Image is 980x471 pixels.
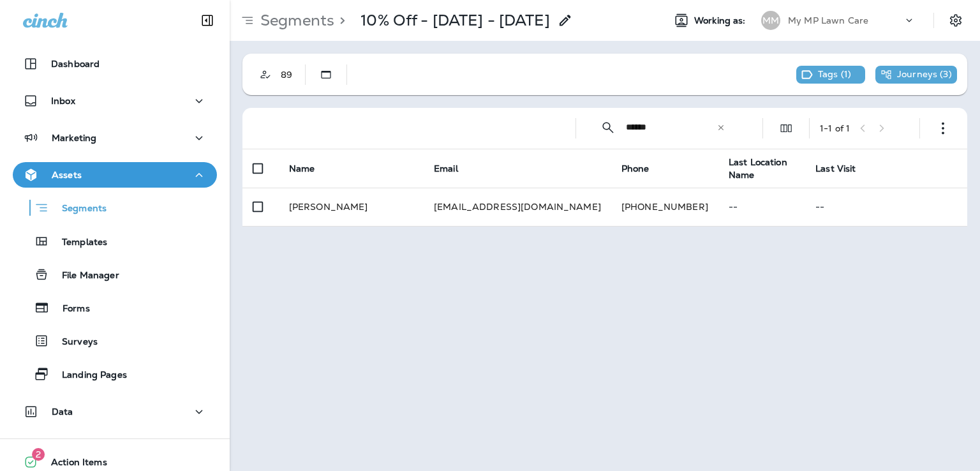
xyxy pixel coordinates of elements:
p: Templates [49,237,107,249]
p: Segments [255,11,334,30]
p: Segments [49,203,107,216]
p: Tags ( 1 ) [818,69,851,80]
p: Forms [50,303,90,315]
span: Working as: [694,15,748,26]
span: Last Visit [815,163,856,174]
div: 1 - 1 of 1 [820,123,850,133]
p: Journeys ( 3 ) [897,69,952,80]
td: [PHONE_NUMBER] [611,188,718,226]
span: Phone [621,163,650,174]
button: Surveys [13,327,217,354]
div: 10% Off - Oct 16 - 31, 2023 [360,11,550,30]
button: Forms [13,294,217,321]
button: Templates [13,228,217,255]
span: Name [289,163,315,174]
button: File Manager [13,261,217,288]
span: 2 [32,448,45,461]
button: Collapse Sidebar [189,8,225,33]
button: Landing Pages [13,361,217,387]
p: 10% Off - [DATE] - [DATE] [360,11,550,30]
button: Settings [944,9,967,32]
span: Last Location Name [729,156,787,181]
span: Email [434,163,458,174]
button: Assets [13,162,217,188]
button: Data [13,399,217,424]
button: Edit Fields [773,116,799,141]
button: Dashboard [13,51,217,77]
td: [EMAIL_ADDRESS][DOMAIN_NAME] [424,188,611,226]
p: Landing Pages [49,370,127,382]
p: Dashboard [51,59,100,69]
p: -- [815,202,957,212]
button: Static [313,62,339,87]
p: File Manager [49,270,119,282]
p: > [334,11,345,30]
div: MM [761,11,780,30]
p: Inbox [51,96,75,106]
button: Customer Only [253,62,278,87]
div: 89 [278,70,305,80]
button: Marketing [13,125,217,151]
button: Inbox [13,88,217,114]
td: [PERSON_NAME] [279,188,424,226]
p: My MP Lawn Care [788,15,868,26]
p: Surveys [49,336,98,348]
p: Data [52,407,73,417]
p: Marketing [52,133,96,143]
p: -- [729,202,795,212]
button: Segments [13,194,217,221]
button: Collapse Search [595,115,621,140]
p: Assets [52,170,82,180]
